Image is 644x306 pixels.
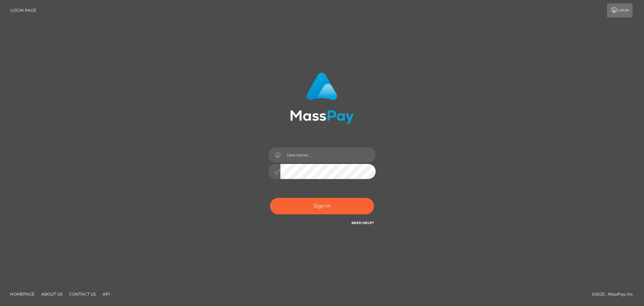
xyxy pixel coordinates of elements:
a: About Us [39,289,65,299]
img: MassPay Login [290,73,354,124]
div: © 2025 , MassPay Inc. [592,291,639,298]
a: Homepage [7,289,37,299]
a: API [100,289,113,299]
a: Login [607,3,633,17]
a: Contact Us [66,289,99,299]
input: Username... [280,147,376,163]
a: Login Page [10,3,36,17]
a: Need Help? [352,221,374,225]
button: Sign in [270,198,374,214]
